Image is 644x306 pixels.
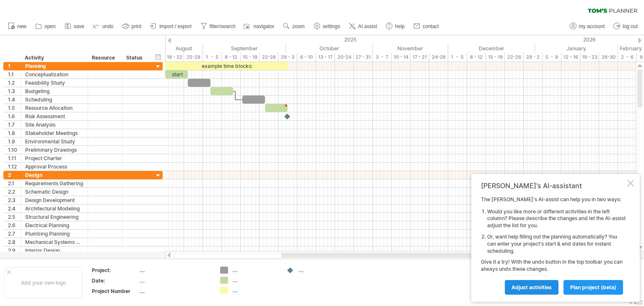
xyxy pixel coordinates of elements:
div: 19 - 23 [580,53,599,62]
div: 22-26 [260,53,278,62]
div: Budgeting [25,87,83,95]
div: Conceptualization [25,70,83,78]
span: settings [323,23,340,29]
div: Approval Process [25,163,83,171]
div: Requirements Gathering [25,179,83,187]
div: 1.1 [8,70,21,78]
div: 2.8 [8,238,21,246]
span: filter/search [210,23,236,29]
span: help [395,23,405,29]
div: 1.3 [8,87,21,95]
div: Planning [25,62,83,70]
a: AI assist [347,21,379,32]
div: 1.4 [8,96,21,104]
div: Environmental Study [25,137,83,145]
div: Electrical Planning [25,221,83,229]
span: undo [102,23,114,29]
a: settings [312,21,343,32]
div: 2.2 [8,188,21,196]
div: Feasibility Study [25,79,83,87]
div: .... [140,288,210,295]
div: 24-28 [429,53,448,62]
div: Activity [25,54,83,62]
div: 22-26 [505,53,524,62]
span: plan project (beta) [570,284,616,290]
div: 2.9 [8,246,21,254]
div: 27 - 31 [354,53,373,62]
div: Project Charter [25,154,83,162]
span: save [74,23,84,29]
div: start [165,70,188,78]
div: 1.8 [8,129,21,137]
div: 6 - 10 [297,53,316,62]
div: January 2026 [535,44,618,53]
div: 1 - 5 [203,53,222,62]
div: 18 - 22 [165,53,184,62]
div: 15 - 19 [486,53,505,62]
div: 2.6 [8,221,21,229]
div: November 2025 [373,44,448,53]
span: AI assist [358,23,377,29]
a: save [62,21,87,32]
div: 1 - 5 [448,53,467,62]
div: example time blocks: [165,62,288,70]
span: log out [623,23,638,29]
div: Architectural Modeling [25,205,83,213]
div: 10 - 14 [392,53,410,62]
div: .... [140,267,210,274]
a: new [6,21,29,32]
div: 2.4 [8,205,21,213]
a: help [384,21,407,32]
div: Design [25,171,83,179]
div: 1 [8,62,21,70]
div: v 422 [629,299,643,306]
div: 17 - 21 [410,53,429,62]
div: 12 - 16 [561,53,580,62]
a: filter/search [198,21,238,32]
div: 3 - 7 [373,53,392,62]
div: 2.3 [8,196,21,204]
span: my account [579,23,605,29]
div: [PERSON_NAME]'s AI-assistant [481,182,626,190]
div: Interior Design [25,246,83,254]
a: open [33,21,58,32]
span: contact [423,23,439,29]
div: 1.12 [8,163,21,171]
div: Status [126,54,145,62]
a: contact [411,21,441,32]
div: 29 - 3 [278,53,297,62]
span: zoom [292,23,304,29]
div: 2.5 [8,213,21,221]
div: Risk Assessment [25,112,83,120]
span: import / export [159,23,192,29]
div: 15 - 19 [241,53,260,62]
div: .... [140,277,210,284]
div: Project: [92,267,138,274]
div: 8 - 12 [222,53,241,62]
div: 1.11 [8,154,21,162]
div: 1.9 [8,137,21,145]
div: 2 - 6 [618,53,637,62]
div: Scheduling [25,96,83,104]
div: 2 [8,171,21,179]
div: October 2025 [286,44,373,53]
div: Resource [92,54,117,62]
div: 8 - 12 [467,53,486,62]
div: 26-30 [599,53,618,62]
a: plan project (beta) [563,280,623,295]
div: The [PERSON_NAME]'s AI-assist can help you in two ways: Give it a try! With the undo button in th... [481,196,626,294]
div: .... [299,267,344,274]
a: print [120,21,144,32]
div: .... [232,277,278,284]
a: Adjust activities [505,280,558,295]
a: navigator [242,21,277,32]
div: 1.6 [8,112,21,120]
div: Project Number [92,288,138,295]
div: 1.2 [8,79,21,87]
div: Preliminary Drawings [25,146,83,154]
div: Mechanical Systems Design [25,238,83,246]
div: Date: [92,277,138,284]
div: Schematic Design [25,188,83,196]
a: my account [568,21,607,32]
div: .... [232,267,278,274]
